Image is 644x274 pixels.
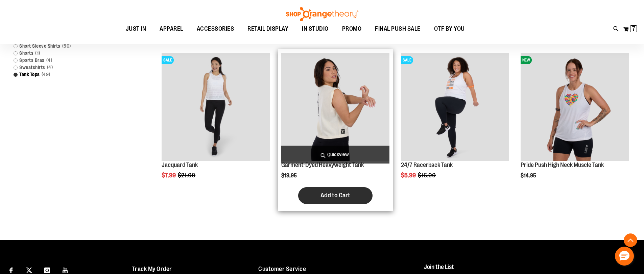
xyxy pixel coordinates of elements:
[368,21,427,37] a: FINAL PUSH SALE
[281,161,364,168] a: Garment-Dyed Heavyweight Tank
[281,53,389,161] img: Garment-Dyed Heavyweight Tank
[517,49,632,196] div: product
[320,192,350,199] span: Add to Cart
[401,172,417,179] span: $5.99
[10,64,122,71] a: Sweatshirts4
[615,247,634,266] button: Hello, have a question? Let’s chat.
[521,161,604,168] a: Pride Push High Neck Muscle Tank
[521,173,537,179] span: $14.95
[285,7,359,21] img: Shop Orangetheory
[26,267,32,273] img: Twitter
[302,21,329,36] span: IN STUDIO
[375,21,421,36] span: FINAL PUSH SALE
[281,173,298,179] span: $19.95
[632,25,635,32] span: 7
[119,21,153,37] a: JUST IN
[190,21,241,37] a: ACCESSORIES
[281,146,389,164] a: Quickview
[521,56,532,64] span: NEW
[158,49,273,196] div: product
[258,266,306,272] a: Customer Service
[398,49,512,196] div: product
[342,21,362,36] span: PROMO
[10,71,122,78] a: Tank Tops49
[132,266,172,272] a: Track My Order
[153,21,190,36] a: APPAREL
[162,161,198,168] a: Jacquard Tank
[61,43,73,50] span: 50
[126,21,146,36] span: JUST IN
[162,53,270,162] a: Product image for Jacquard TankSALESALE
[45,57,54,64] span: 4
[624,233,637,247] button: Back To Top
[10,43,122,50] a: Short Sleeve Shirts50
[40,71,52,78] span: 49
[10,50,122,57] a: Shorts1
[10,57,122,64] a: Sports Bras4
[401,161,453,168] a: 24/7 Racerback Tank
[335,21,368,37] a: PROMO
[160,21,183,36] span: APPAREL
[278,49,393,211] div: product
[298,187,373,204] button: Add to Cart
[162,172,177,179] span: $7.99
[418,172,437,179] span: $16.00
[434,21,465,36] span: OTF BY YOU
[401,56,413,64] span: SALE
[521,53,629,161] img: Pride Push High Neck Muscle Tank
[427,21,472,37] a: OTF BY YOU
[401,53,509,161] img: 24/7 Racerback Tank
[178,172,196,179] span: $21.00
[197,21,234,36] span: ACCESSORIES
[162,56,174,64] span: SALE
[33,50,42,57] span: 1
[162,53,270,161] img: Product image for Jacquard Tank
[295,21,335,37] a: IN STUDIO
[45,64,55,71] span: 4
[521,53,629,162] a: Pride Push High Neck Muscle TankNEWNEW
[281,53,389,162] a: Garment-Dyed Heavyweight Tank
[401,53,509,162] a: 24/7 Racerback TankSALESALE
[241,21,295,37] a: RETAIL DISPLAY
[247,21,288,36] span: RETAIL DISPLAY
